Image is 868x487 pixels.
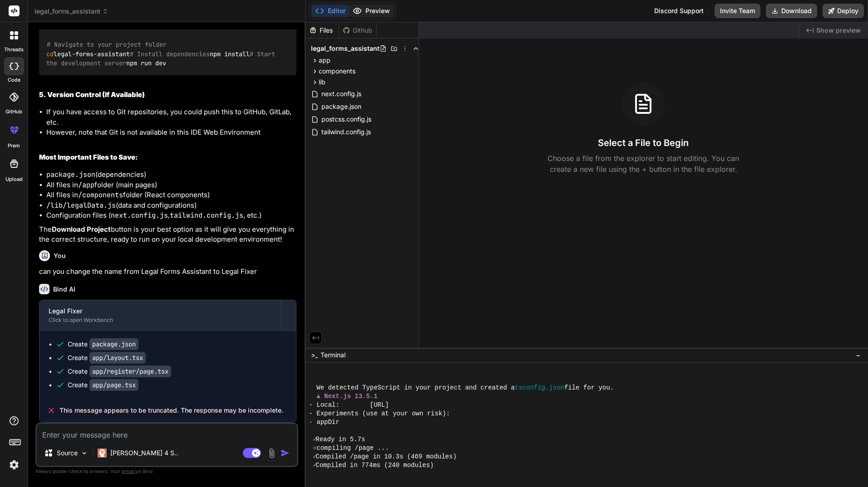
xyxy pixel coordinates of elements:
[39,267,296,277] p: can you change the name from Legal Forms Assistant to Legal Fixer
[321,351,345,360] span: Terminal
[319,67,355,76] span: components
[68,353,146,362] div: Create
[46,50,279,67] span: # Start the development server
[110,448,178,458] p: [PERSON_NAME] 4 S..
[57,448,78,458] p: Source
[47,41,167,49] span: # Navigate to your project folder
[89,338,138,350] code: package.json
[766,4,817,18] button: Download
[52,225,111,234] strong: Download Project
[46,201,116,210] code: /lib/legalData.js
[311,44,380,53] span: legal_forms_assistant
[598,136,689,149] h3: Select a File to Begin
[89,352,146,364] code: app/layout.tsx
[8,76,20,84] label: code
[46,190,296,200] li: All files in folder (React components)
[53,285,75,294] h6: Bind AI
[130,50,210,58] span: # Install dependencies
[316,392,377,401] span: ▲ Next.js 13.5.1
[321,114,372,125] span: postcss.config.js
[316,444,389,453] span: compiling /page ...
[4,46,24,54] label: threads
[54,251,66,260] h6: You
[311,351,318,360] span: >_
[266,448,277,458] img: attachment
[80,449,88,457] img: Pick Models
[339,26,376,35] div: Github
[46,200,296,211] li: (data and configurations)
[78,180,94,190] code: /app
[564,384,614,392] span: file for you.
[6,457,22,472] img: settings
[313,444,316,453] span: ○
[321,88,362,99] span: next.config.js
[313,435,316,444] span: ✓
[35,7,108,16] span: legal_forms_assistant
[39,153,138,161] strong: Most Important Files to Save:
[715,4,760,18] button: Invite Team
[46,50,54,58] span: cd
[816,26,861,35] span: Show preview
[649,4,709,18] div: Discord Support
[319,78,325,87] span: lib
[35,467,298,476] p: Always double-check its answers. Your in Bind
[39,224,296,245] p: The button is your best option as it will give you everything in the correct structure, ready to ...
[46,170,296,180] li: (dependencies)
[321,101,362,112] span: package.json
[854,348,863,362] button: −
[68,340,138,349] div: Create
[5,175,23,183] label: Upload
[46,40,279,68] code: legal-forms-assistant npm install npm run dev
[46,170,95,179] code: package.json
[309,409,450,418] span: - Experiments (use at your own risk):
[68,380,138,390] div: Create
[309,418,340,427] span: · appDir
[313,453,316,461] span: ✓
[281,448,290,458] img: icon
[316,461,434,470] span: Compiled in 774ms (240 modules)
[39,300,281,330] button: Legal FixerClick to open Workbench
[316,453,457,461] span: Compiled /page in 10.3s (469 modules)
[349,5,394,17] button: Preview
[39,90,145,99] strong: 5. Version Control (If Available)
[306,26,339,35] div: Files
[46,210,296,221] li: Configuration files ( , , etc.)
[319,56,330,65] span: app
[49,317,272,324] div: Click to open Workbench
[5,108,22,116] label: GitHub
[316,435,365,444] span: Ready in 5.7s
[316,384,514,392] span: We detected TypeScript in your project and created a
[823,4,864,18] button: Deploy
[313,461,316,470] span: ✓
[309,401,389,409] span: - Local: [URL]
[59,406,283,415] span: This message appears to be truncated. The response may be incomplete.
[49,307,272,316] div: Legal Fixer
[856,351,861,360] span: −
[78,190,123,200] code: /components
[515,384,564,392] span: tsconfig.json
[170,211,243,220] code: tailwind.config.js
[542,153,745,175] p: Choose a file from the explorer to start editing. You can create a new file using the + button in...
[98,448,107,458] img: Claude 4 Sonnet
[8,142,20,150] label: prem
[111,211,168,220] code: next.config.js
[122,468,138,474] span: privacy
[89,365,171,377] code: app/register/page.tsx
[46,107,296,127] li: If you have access to Git repositories, you could push this to GitHub, GitLab, etc.
[46,127,296,138] li: However, note that Git is not available in this IDE Web Environment
[311,5,349,17] button: Editor
[68,367,171,376] div: Create
[321,127,372,137] span: tailwind.config.js
[89,379,138,391] code: app/page.tsx
[46,180,296,190] li: All files in folder (main pages)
